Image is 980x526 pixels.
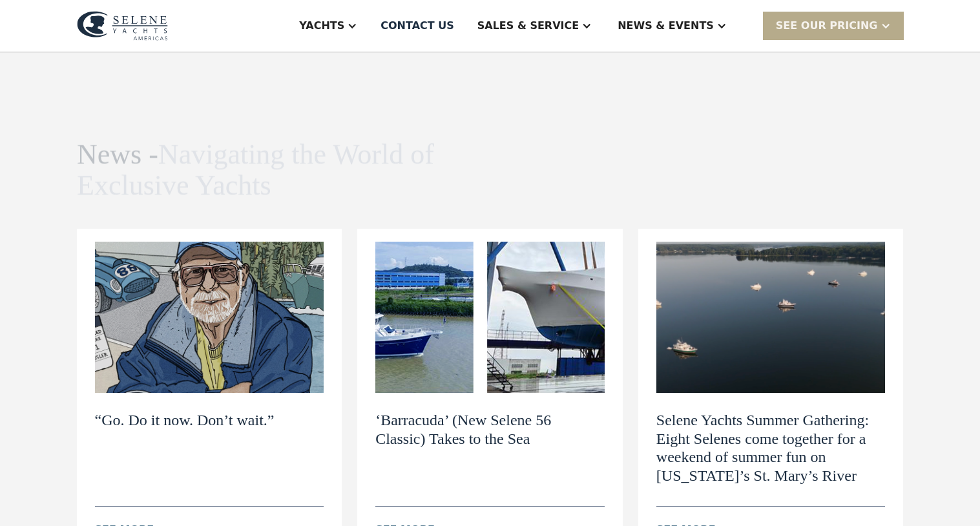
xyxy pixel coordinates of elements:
[77,138,434,201] span: Navigating the World of Exclusive Yachts
[95,411,275,430] h2: “Go. Do it now. Don’t wait.”
[375,242,605,393] img: ‘Barracuda’ (New Selene 56 Classic) Takes to the Sea
[77,11,168,41] img: logo
[381,18,454,34] div: Contact US
[77,139,450,202] h1: News -
[763,12,904,39] div: SEE Our Pricing
[375,411,605,448] h2: ‘Barracuda’ (New Selene 56 Classic) Takes to the Sea
[299,18,344,34] div: Yachts
[776,18,878,34] div: SEE Our Pricing
[95,242,324,393] img: “Go. Do it now. Don’t wait.”
[656,242,886,393] img: Selene Yachts Summer Gathering: Eight Selenes come together for a weekend of summer fun on Maryla...
[656,411,886,485] h2: Selene Yachts Summer Gathering: Eight Selenes come together for a weekend of summer fun on [US_ST...
[477,18,579,34] div: Sales & Service
[618,18,714,34] div: News & EVENTS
